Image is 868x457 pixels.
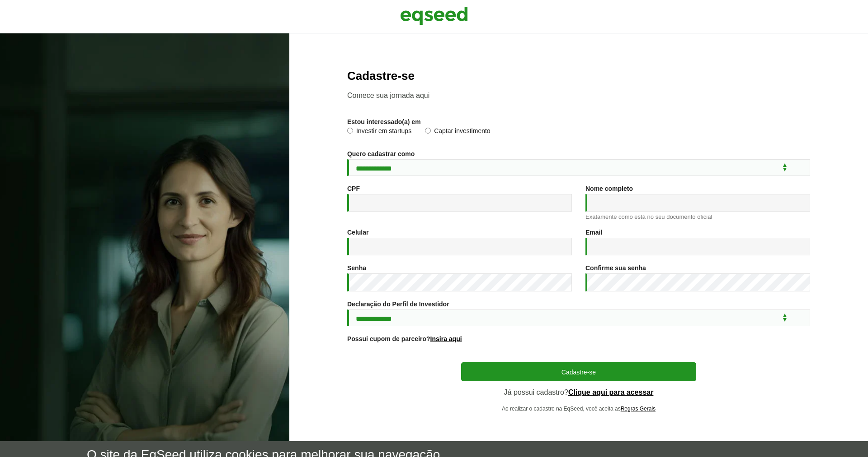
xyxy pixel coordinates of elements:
button: Cadastre-se [461,362,696,381]
label: Declaração do Perfil de Investidor [347,301,449,307]
label: Quero cadastrar como [347,151,415,157]
a: Insira aqui [430,336,462,342]
div: Exatamente como está no seu documento oficial [585,214,810,220]
label: Possui cupom de parceiro? [347,336,462,342]
a: Regras Gerais [621,406,656,411]
label: Investir em startups [347,128,411,137]
label: CPF [347,185,360,192]
label: Celular [347,229,368,235]
a: Clique aqui para acessar [568,389,654,396]
h2: Cadastre-se [347,69,810,83]
label: Email [585,229,602,235]
label: Estou interessado(a) em [347,119,421,125]
label: Nome completo [585,185,633,192]
input: Investir em startups [347,128,353,134]
p: Comece sua jornada aqui [347,91,810,100]
img: EqSeed Logo [400,5,468,27]
label: Confirme sua senha [585,265,646,271]
p: Já possui cadastro? [461,388,696,397]
label: Captar investimento [425,128,491,137]
p: Ao realizar o cadastro na EqSeed, você aceita as [461,406,696,412]
label: Senha [347,265,366,271]
input: Captar investimento [425,128,431,134]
